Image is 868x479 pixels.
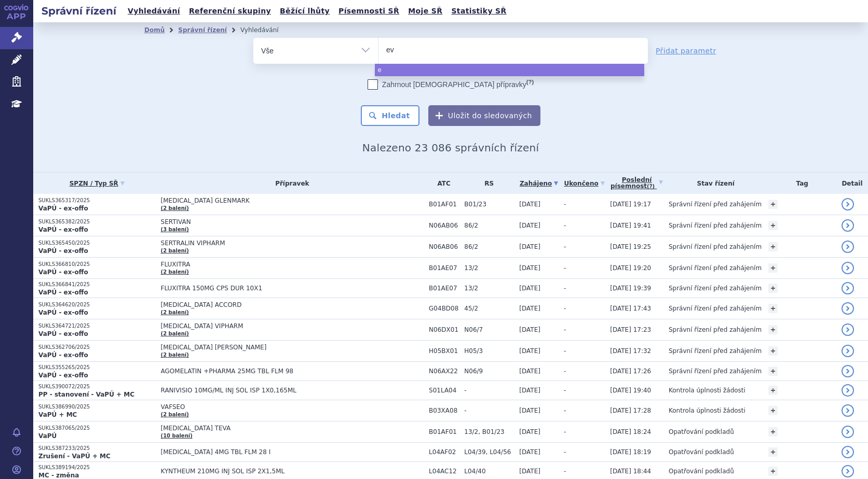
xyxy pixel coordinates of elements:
[38,364,156,371] p: SUKLS355265/2025
[429,448,459,456] span: L04AF02
[763,173,836,194] th: Tag
[610,468,651,475] span: [DATE] 18:44
[464,222,514,229] span: 86/2
[519,448,540,456] span: [DATE]
[161,352,189,358] a: (2 balení)
[669,387,745,394] span: Kontrola úplnosti žádosti
[669,448,734,456] span: Opatřování podkladů
[429,305,459,312] span: G04BD08
[38,176,156,191] a: SPZN / Typ SŘ
[464,305,514,312] span: 45/2
[564,264,566,272] span: -
[519,176,559,191] a: Zahájeno
[156,173,424,194] th: Přípravek
[464,468,514,475] span: L04/40
[768,467,778,476] a: +
[38,281,156,288] p: SUKLS366841/2025
[161,205,189,211] a: (2 balení)
[429,347,459,355] span: H05BX01
[564,428,566,435] span: -
[429,387,459,394] span: S01LA04
[38,432,57,440] strong: VaPÚ
[564,326,566,333] span: -
[429,201,459,208] span: B01AF01
[429,407,459,414] span: B03XA08
[161,269,189,275] a: (2 balení)
[38,261,156,268] p: SUKLS366810/2025
[610,387,651,394] span: [DATE] 19:40
[161,468,421,475] span: KYNTHEUM 210MG INJ SOL ISP 2X1,5ML
[362,142,539,154] span: Nalezeno 23 086 správních řízení
[519,243,540,250] span: [DATE]
[610,305,651,312] span: [DATE] 17:43
[38,330,88,337] strong: VaPÚ - ex-offo
[424,173,459,194] th: ATC
[842,323,854,336] a: detail
[38,464,156,471] p: SUKLS389194/2025
[669,428,734,435] span: Opatřování podkladů
[38,218,156,226] p: SUKLS365382/2025
[429,264,459,272] span: B01AE07
[519,264,540,272] span: [DATE]
[161,387,421,394] span: RANIVISIO 10MG/ML INJ SOL ISP 1X0,165ML
[768,406,778,415] a: +
[842,302,854,315] a: detail
[519,468,540,475] span: [DATE]
[663,173,763,194] th: Stav řízení
[161,412,189,417] a: (2 balení)
[38,239,156,247] p: SUKLS365450/2025
[161,331,189,336] a: (2 balení)
[519,368,540,375] span: [DATE]
[526,79,534,86] abbr: (?)
[161,248,189,253] a: (2 balení)
[669,368,762,375] span: Správní řízení před zahájením
[768,284,778,293] a: +
[519,222,540,229] span: [DATE]
[669,285,762,292] span: Správní řízení před zahájením
[161,285,421,292] span: FLUXITRA 150MG CPS DUR 10X1
[564,368,566,375] span: -
[519,407,540,414] span: [DATE]
[842,345,854,357] a: detail
[464,428,514,435] span: 13/2, B01/23
[464,407,514,414] span: -
[842,384,854,397] a: detail
[38,226,88,233] strong: VaPÚ - ex-offo
[38,309,88,316] strong: VaPÚ - ex-offo
[564,407,566,414] span: -
[669,347,762,355] span: Správní řízení před zahájením
[768,367,778,376] a: +
[768,200,778,209] a: +
[564,347,566,355] span: -
[240,22,292,38] li: Vyhledávání
[464,387,514,394] span: -
[464,243,514,250] span: 86/2
[144,26,165,34] a: Domů
[38,411,77,418] strong: VaPÚ + MC
[768,427,778,436] a: +
[768,221,778,230] a: +
[161,425,421,432] span: [MEDICAL_DATA] TEVA
[459,173,514,194] th: RS
[161,301,421,308] span: [MEDICAL_DATA] ACCORD
[610,201,651,208] span: [DATE] 19:17
[768,242,778,251] a: +
[610,428,651,435] span: [DATE] 18:24
[161,322,421,330] span: [MEDICAL_DATA] VIPHARM
[519,201,540,208] span: [DATE]
[161,261,421,268] span: FLUXITRA
[161,448,421,456] span: [MEDICAL_DATA] 4MG TBL FLM 28 I
[38,445,156,452] p: SUKLS387233/2025
[38,403,156,411] p: SUKLS386990/2025
[428,105,540,126] button: Uložit do sledovaných
[38,351,88,359] strong: VaPÚ - ex-offo
[464,201,514,208] span: B01/23
[335,4,402,18] a: Písemnosti SŘ
[161,403,421,411] span: VAFSEO
[610,347,651,355] span: [DATE] 17:32
[610,222,651,229] span: [DATE] 19:41
[647,184,655,190] abbr: (?)
[38,453,111,460] strong: Zrušení - VaPÚ + MC
[564,285,566,292] span: -
[564,387,566,394] span: -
